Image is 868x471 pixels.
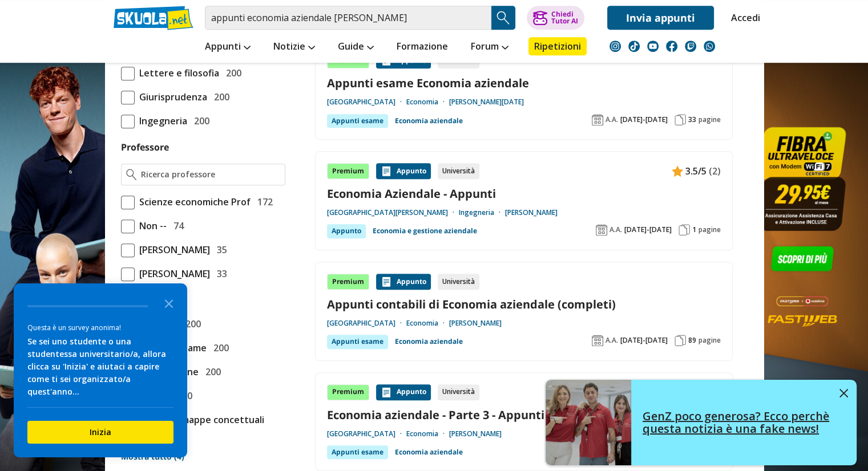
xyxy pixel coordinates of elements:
[491,6,515,30] button: Search Button
[528,37,587,55] a: Ripetizioni
[135,242,210,257] span: [PERSON_NAME]
[596,224,607,235] img: Anno accademico
[327,224,366,238] div: Appunto
[202,37,253,58] a: Appunti
[699,336,721,345] span: pagine
[679,224,690,235] img: Pagine
[158,291,180,314] button: Close the survey
[395,114,463,128] a: Economia aziendale
[505,208,558,217] a: [PERSON_NAME]
[546,380,857,465] a: GenZ poco generosa? Ecco perchè questa notizia è una fake news!
[685,40,696,52] img: twitch
[406,429,449,438] a: Economia
[551,11,578,25] div: Chiedi Tutor AI
[135,66,219,80] span: Lettere e filosofia
[169,218,184,233] span: 74
[271,37,318,58] a: Notizie
[675,335,686,346] img: Pagine
[135,113,187,128] span: Ingegneria
[221,66,241,80] span: 200
[468,37,511,58] a: Forum
[121,451,285,462] a: Mostra tutto (4)
[527,6,584,30] button: ChiediTutor AI
[126,169,137,180] img: Ricerca professore
[209,340,229,355] span: 200
[27,421,173,444] button: Inizia
[335,37,377,58] a: Guide
[438,384,479,400] div: Università
[135,90,207,104] span: Giurisprudenza
[449,319,502,328] a: [PERSON_NAME]
[688,336,696,345] span: 89
[327,208,459,217] a: [GEOGRAPHIC_DATA][PERSON_NAME]
[406,319,449,328] a: Economia
[672,165,683,177] img: Appunti contenuto
[395,445,463,459] a: Economia aziendale
[620,115,668,124] span: [DATE]-[DATE]
[685,164,706,178] span: 3.5/5
[381,165,392,177] img: Appunti contenuto
[406,98,449,107] a: Economia
[141,169,280,180] input: Ricerca professore
[327,297,721,312] a: Appunti contabili di Economia aziendale (completi)
[607,6,714,30] a: Invia appunti
[438,163,479,179] div: Università
[327,335,388,348] div: Appunti esame
[327,319,406,328] a: [GEOGRAPHIC_DATA]
[609,225,622,234] span: A.A.
[709,164,721,178] span: (2)
[692,225,696,234] span: 1
[376,384,431,400] div: Appunto
[605,336,618,345] span: A.A.
[135,218,167,233] span: Non --
[449,98,524,107] a: [PERSON_NAME][DATE]
[327,75,721,91] a: Appunti esame Economia aziendale
[181,316,201,331] span: 200
[376,163,431,179] div: Appunto
[592,335,603,346] img: Anno accademico
[620,336,668,345] span: [DATE]-[DATE]
[376,274,431,290] div: Appunto
[135,412,264,427] span: Schemi e mappe concettuali
[327,445,388,459] div: Appunti esame
[327,384,369,400] div: Premium
[394,37,451,58] a: Formazione
[327,98,406,107] a: [GEOGRAPHIC_DATA]
[327,429,406,438] a: [GEOGRAPHIC_DATA]
[27,335,173,398] div: Se sei uno studente o una studentessa universitario/a, allora clicca su 'Inizia' e aiutaci a capi...
[327,163,369,179] div: Premium
[209,90,229,104] span: 200
[688,115,696,124] span: 33
[27,322,173,333] div: Questa è un survey anonima!
[438,274,479,290] div: Università
[704,40,715,52] img: WhatsApp
[605,115,618,124] span: A.A.
[643,410,831,435] h4: GenZ poco generosa? Ecco perchè questa notizia è una fake news!
[253,194,273,209] span: 172
[135,266,210,281] span: [PERSON_NAME]
[327,186,721,201] a: Economia Aziendale - Appunti
[699,225,721,234] span: pagine
[14,283,187,457] div: Survey
[135,194,251,209] span: Scienze economiche Prof
[495,9,512,26] img: Cerca appunti, riassunti o versioni
[327,407,721,423] a: Economia aziendale - Parte 3 - Appunti
[699,115,721,124] span: pagine
[624,225,672,234] span: [DATE]-[DATE]
[839,389,848,397] img: close
[395,335,463,348] a: Economia aziendale
[205,6,491,30] input: Cerca appunti, riassunti o versioni
[189,113,209,128] span: 200
[647,40,659,52] img: youtube
[628,40,640,52] img: tiktok
[592,114,603,125] img: Anno accademico
[201,364,221,379] span: 200
[609,40,621,52] img: instagram
[449,429,502,438] a: [PERSON_NAME]
[212,242,227,257] span: 35
[381,276,392,287] img: Appunti contenuto
[327,114,388,128] div: Appunti esame
[327,274,369,290] div: Premium
[121,141,169,153] label: Professore
[731,6,755,30] a: Accedi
